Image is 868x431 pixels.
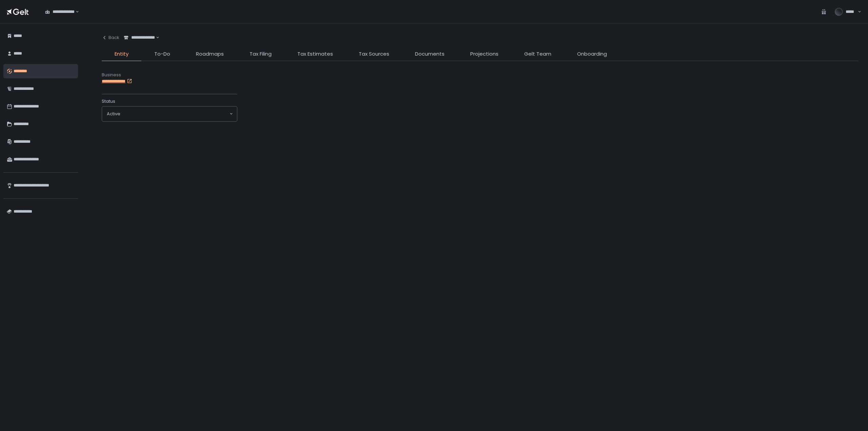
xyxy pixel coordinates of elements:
button: Back [102,31,119,45]
div: Business [102,72,859,78]
span: Roadmaps [196,50,224,58]
input: Search for option [75,8,75,15]
span: Onboarding [577,50,607,58]
span: Tax Filing [250,50,272,58]
span: Tax Estimates [297,50,333,58]
span: Status [102,98,115,104]
span: Documents [415,50,445,58]
div: Back [102,35,119,41]
span: active [107,111,120,117]
input: Search for option [120,111,229,117]
span: To-Do [154,50,170,58]
div: Search for option [119,31,159,45]
span: Gelt Team [524,50,551,58]
div: Search for option [41,5,79,19]
div: Search for option [102,106,237,121]
span: Projections [470,50,498,58]
span: Tax Sources [359,50,389,58]
input: Search for option [155,34,155,41]
span: Entity [115,50,129,58]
